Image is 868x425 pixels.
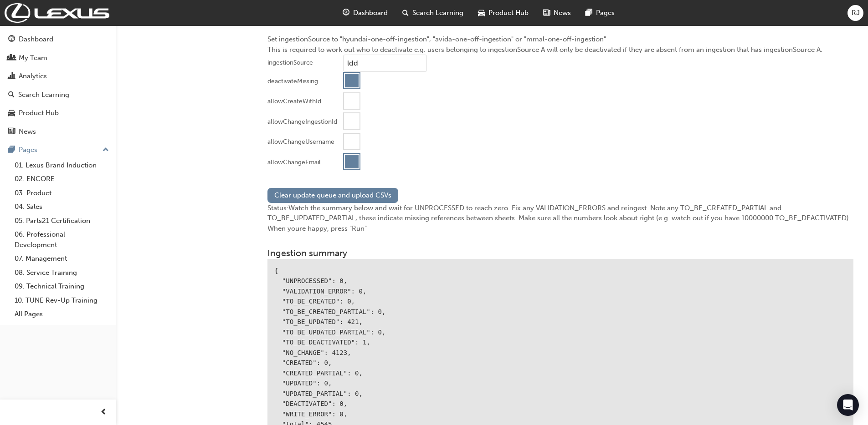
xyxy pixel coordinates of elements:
[11,293,113,308] a: 10. TUNE Rev-Up Training
[554,8,571,18] span: News
[19,108,59,118] div: Product Hub
[267,158,321,167] div: allowChangeEmail
[11,186,113,200] a: 03. Product
[596,8,615,18] span: Pages
[11,307,113,321] a: All Pages
[267,188,398,203] button: Clear update queue and upload CSVs
[103,144,109,156] span: up-icon
[478,7,485,19] span: car-icon
[412,8,463,18] span: Search Learning
[5,3,109,23] img: Trak
[267,248,853,258] h3: Ingestion summary
[4,29,113,142] button: DashboardMy TeamAnalyticsSearch LearningProduct HubNews
[586,7,592,19] span: pages-icon
[267,77,318,86] div: deactivateMissing
[11,279,113,293] a: 09. Technical Training
[267,117,337,126] div: allowChangeIngestionId
[8,35,15,44] span: guage-icon
[4,50,113,66] a: My Team
[11,158,113,172] a: 01. Lexus Brand Induction
[11,252,113,266] a: 07. Management
[8,128,15,136] span: news-icon
[343,7,349,19] span: guage-icon
[852,8,860,18] span: RJ
[100,407,107,418] span: prev-icon
[11,228,113,252] a: 06. Professional Development
[19,53,47,63] div: My Team
[267,97,321,106] div: allowCreateWithId
[19,145,37,155] div: Pages
[578,4,622,22] a: pages-iconPages
[267,203,853,234] div: Status: Watch the summary below and wait for UNPROCESSED to reach zero. Fix any VALIDATION_ERRORS...
[19,34,53,45] div: Dashboard
[8,109,15,117] span: car-icon
[260,6,861,181] div: Set ingestionSource to "hyundai-one-off-ingestion", "avida-one-off-ingestion" or "mmal-one-off-in...
[8,91,15,99] span: search-icon
[11,200,113,214] a: 04. Sales
[4,31,113,48] a: Dashboard
[11,214,113,228] a: 05. Parts21 Certification
[267,58,313,67] div: ingestionSource
[8,54,15,62] span: people-icon
[837,394,859,416] div: Open Intercom Messenger
[19,126,36,137] div: News
[471,4,536,22] a: car-iconProduct Hub
[8,72,15,81] span: chart-icon
[402,7,409,19] span: search-icon
[395,4,471,22] a: search-iconSearch Learning
[4,68,113,85] a: Analytics
[18,90,69,100] div: Search Learning
[267,137,334,147] div: allowChangeUsername
[4,86,113,103] a: Search Learning
[847,5,863,21] button: RJ
[4,105,113,121] a: Product Hub
[343,55,427,72] input: ingestionSource
[488,8,529,18] span: Product Hub
[335,4,395,22] a: guage-iconDashboard
[4,142,113,158] button: Pages
[4,123,113,140] a: News
[11,266,113,280] a: 08. Service Training
[8,146,15,154] span: pages-icon
[11,172,113,186] a: 02. ENCORE
[19,71,47,81] div: Analytics
[536,4,578,22] a: news-iconNews
[543,7,550,19] span: news-icon
[353,8,388,18] span: Dashboard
